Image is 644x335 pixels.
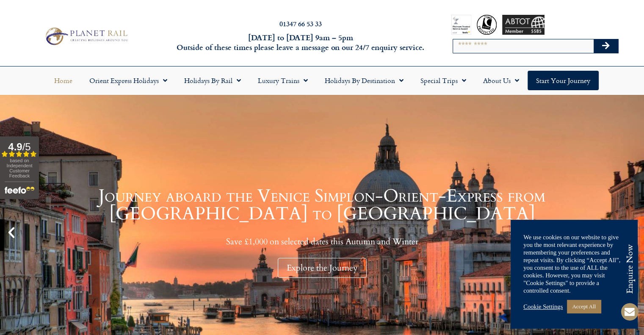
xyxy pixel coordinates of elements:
a: Luxury Trains [249,71,316,90]
p: Save £1,000 on selected dates this Autumn and Winter [21,236,623,247]
a: Accept All [567,300,601,313]
h1: Journey aboard the Venice Simplon-Orient-Express from [GEOGRAPHIC_DATA] to [GEOGRAPHIC_DATA] [21,187,623,223]
a: Holidays by Rail [176,71,249,90]
a: Holidays by Destination [316,71,412,90]
button: Search [594,39,618,53]
h6: [DATE] to [DATE] 9am – 5pm Outside of these times please leave a message on our 24/7 enquiry serv... [174,33,427,53]
a: Special Trips [412,71,475,90]
a: About Us [475,71,528,90]
nav: Menu [4,71,640,90]
div: Explore the Journey [278,258,367,278]
a: Cookie Settings [523,303,563,310]
div: Previous slide [4,225,19,240]
a: Start your Journey [528,71,599,90]
img: Planet Rail Train Holidays Logo [42,25,130,47]
a: Orient Express Holidays [81,71,176,90]
div: We use cookies on our website to give you the most relevant experience by remembering your prefer... [523,233,625,294]
a: 01347 66 53 33 [279,19,322,28]
a: Home [46,71,81,90]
